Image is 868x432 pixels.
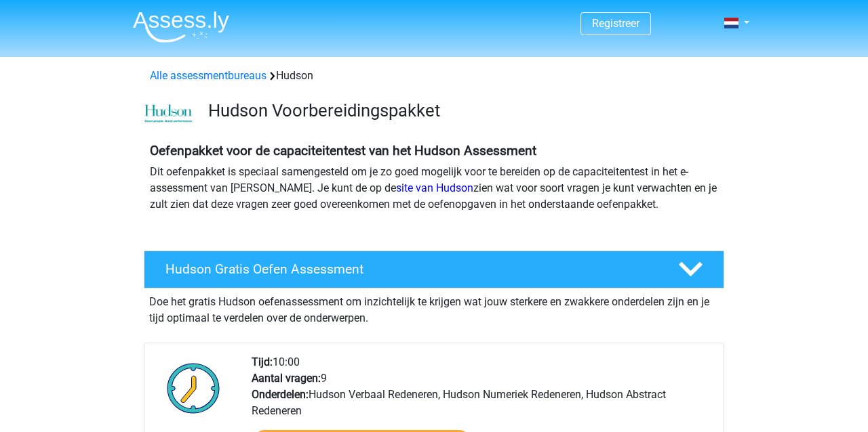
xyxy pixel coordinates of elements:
[133,11,229,43] img: Assessly
[144,288,724,326] div: Doe het gratis Hudson oefenassessment om inzichtelijk te krijgen wat jouw sterkere en zwakkere on...
[252,388,309,401] b: Onderdelen:
[150,164,718,213] p: Dit oefenpakket is speciaal samengesteld om je zo goed mogelijk voor te bereiden op de capaciteit...
[150,143,536,158] b: Oefenpakket voor de capaciteitentest van het Hudson Assessment
[138,251,730,288] a: Hudson Gratis Oefen Assessment
[159,354,228,422] img: Klok
[144,104,193,123] img: cefd0e47479f4eb8e8c001c0d358d5812e054fa8.png
[165,261,656,277] h4: Hudson Gratis Oefen Assessment
[252,355,273,368] b: Tijd:
[144,68,724,84] div: Hudson
[150,69,267,82] a: Alle assessmentbureaus
[396,181,473,194] a: site van Hudson
[252,372,321,385] b: Aantal vragen:
[208,100,713,121] h3: Hudson Voorbereidingspakket
[592,17,639,30] a: Registreer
